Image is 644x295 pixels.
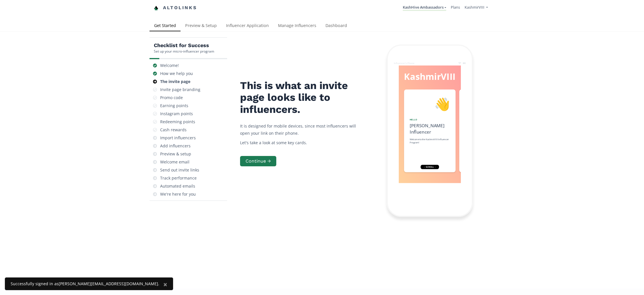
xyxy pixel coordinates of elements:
[163,279,167,289] span: ×
[451,5,460,10] a: Plans
[160,127,187,133] div: Cash rewards
[160,143,191,149] div: Add influencers
[160,95,183,101] div: Promo code
[154,6,158,10] img: favicon-32x32.png
[394,61,415,65] div: Influencer's Phone
[160,119,195,125] div: Redeeming points
[404,68,455,84] a: KashmirVIII
[465,5,488,11] a: KashmirVIII
[221,20,273,32] a: Influencer Application
[160,183,195,189] div: Automated emails
[160,71,193,76] div: How we help you
[160,87,200,92] div: Invite page branding
[160,79,190,84] div: The invite page
[181,20,221,32] a: Preview & Setup
[321,20,352,32] a: Dashboard
[154,3,197,13] a: Altolinks
[240,139,361,146] p: Let's take a look at some key cards.
[154,49,214,54] div: Set up your micro-influencer program
[240,122,361,137] p: It is designed for mobile devices, since most influencers will open your link on their phone.
[410,118,450,121] div: Hello
[240,80,361,115] h2: This is what an invite page looks like to influencers.
[421,165,439,169] div: ← scroll →
[410,138,450,144] div: Welcome to the KashmirVIII Influencer Program!
[158,277,173,291] button: Close
[160,63,179,68] div: Welcome!
[11,281,159,287] div: Successfully signed in as [PERSON_NAME][EMAIL_ADDRESS][DOMAIN_NAME] .
[149,20,181,32] a: Get Started
[273,20,321,32] a: Manage Influencers
[410,122,450,135] div: [PERSON_NAME] Influencer
[160,151,191,157] div: Preview & setup
[160,191,196,197] div: We're here for you
[410,95,450,113] div: 👋
[154,42,214,49] h5: Checklist for Success
[160,159,189,165] div: Welcome email
[160,175,197,181] div: Track performance
[160,103,188,109] div: Earning points
[465,5,484,10] span: KashmirVIII
[240,156,276,167] button: Continue →
[403,5,446,11] a: KashHive Ambassadors
[160,135,196,141] div: Import influencers
[160,167,199,173] div: Send out invite links
[160,111,193,117] div: Instagram points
